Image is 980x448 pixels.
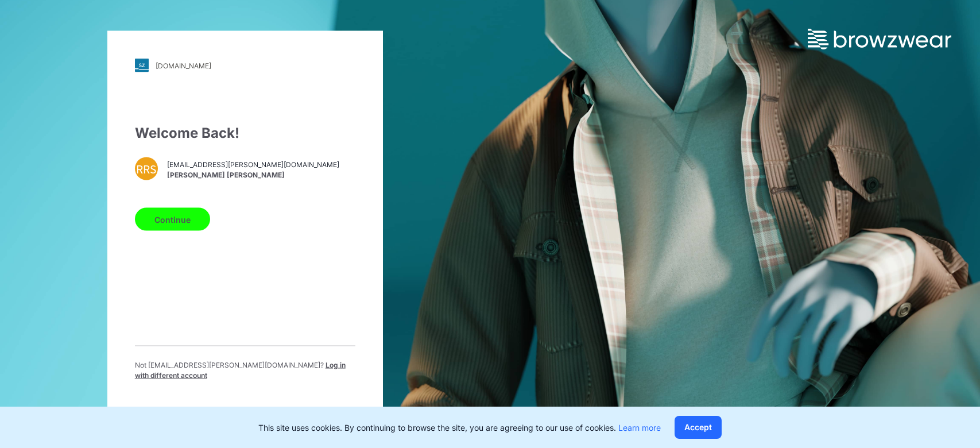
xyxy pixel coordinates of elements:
[156,61,211,69] div: [DOMAIN_NAME]
[618,423,661,432] a: Learn more
[135,360,355,381] p: Not [EMAIL_ADDRESS][PERSON_NAME][DOMAIN_NAME] ?
[808,29,951,49] img: browzwear-logo.e42bd6dac1945053ebaf764b6aa21510.svg
[135,208,210,231] button: Continue
[167,169,339,180] span: [PERSON_NAME] [PERSON_NAME]
[135,59,149,72] img: stylezone-logo.562084cfcfab977791bfbf7441f1a819.svg
[135,123,355,144] div: Welcome Back!
[135,59,355,72] a: [DOMAIN_NAME]
[167,159,339,169] span: [EMAIL_ADDRESS][PERSON_NAME][DOMAIN_NAME]
[675,416,722,439] button: Accept
[258,422,661,434] p: This site uses cookies. By continuing to browse the site, you are agreeing to our use of cookies.
[135,157,158,180] div: RRS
